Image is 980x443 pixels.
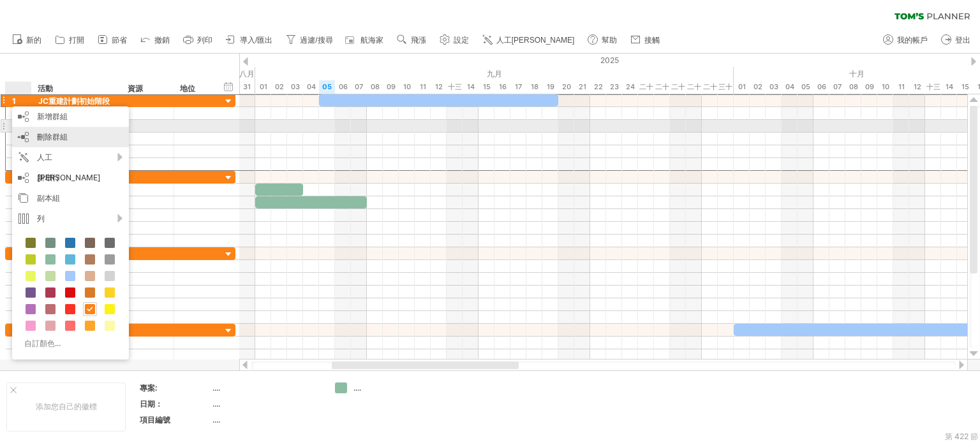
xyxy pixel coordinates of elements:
[861,80,877,94] div: 2025年10月9日星期四
[431,80,447,94] div: 2025年9月12日，星期五
[909,80,925,94] div: 2025年10月12日星期日
[94,32,131,48] a: 節省
[499,82,507,91] font: 16
[140,415,170,425] font: 項目編號
[483,82,491,91] font: 15
[766,80,782,94] div: 2025年10月3日星期五
[154,36,170,45] font: 撤銷
[12,96,16,106] font: 1
[961,82,969,91] font: 15
[914,82,921,91] font: 12
[738,82,746,91] font: 01
[26,36,41,45] font: 新的
[865,82,874,91] font: 09
[702,80,718,94] div: 2025年9月29日星期一
[371,82,380,91] font: 08
[510,80,526,94] div: 2025年9月17日星期三
[112,36,127,45] font: 節省
[542,80,558,94] div: 2025年9月19日星期五
[600,55,619,65] font: 2025
[52,32,88,48] a: 打開
[223,32,276,48] a: 導入/匯出
[240,36,272,45] font: 導入/匯出
[610,82,619,91] font: 23
[817,82,826,91] font: 06
[343,32,387,48] a: 航海家
[602,36,617,45] font: 幫助
[243,82,251,91] font: 31
[938,32,974,48] a: 登出
[579,82,586,91] font: 21
[335,80,351,94] div: 2025年9月6日星期六
[447,80,463,94] div: 2025年9月13日星期六
[785,82,794,91] font: 04
[37,132,68,142] font: 刪除群組
[212,415,220,425] font: ....
[639,82,653,105] font: 二十五
[436,32,473,48] a: 設定
[926,82,940,91] font: 十三
[260,82,267,91] font: 01
[798,80,813,94] div: 2025年10月5日星期日
[399,80,415,94] div: 2025年9月10日星期三
[37,112,68,121] font: 新增群組
[955,36,970,45] font: 登出
[394,32,430,48] a: 飛漲
[562,82,571,91] font: 20
[415,80,431,94] div: 2025年9月11日，星期四
[411,36,426,45] font: 飛漲
[454,36,469,45] font: 設定
[833,82,842,91] font: 07
[703,82,717,105] font: 二十九
[303,80,319,94] div: 2025年9月4日，星期四
[594,82,603,91] font: 22
[957,80,973,94] div: 2025年10月15日星期三
[212,383,220,393] font: ....
[339,82,348,91] font: 06
[180,32,216,48] a: 列印
[626,82,635,91] font: 24
[882,82,889,91] font: 10
[880,32,932,48] a: 我的帳戶
[515,82,522,91] font: 17
[849,69,865,78] font: 十月
[750,80,766,94] div: 2025年10月2日星期四
[180,84,195,93] font: 地位
[37,214,45,223] font: 列
[360,36,383,45] font: 航海家
[435,82,443,91] font: 12
[291,82,300,91] font: 03
[448,82,462,91] font: 十三
[627,32,664,48] a: 接觸
[36,402,97,411] font: 添加您自己的徽標
[893,80,909,94] div: 2025年10月11日星期六
[574,80,590,94] div: 2025年9月21日星期日
[531,82,538,91] font: 18
[670,80,686,94] div: 2025年9月27日星期六
[655,82,669,105] font: 二十六
[769,82,778,91] font: 03
[644,36,660,45] font: 接觸
[212,399,220,409] font: ....
[367,80,383,94] div: 2025年9月8日星期一
[829,80,845,94] div: 2025年10月7日星期二
[686,80,702,94] div: 2025年9月28日星期日
[925,80,941,94] div: 2025年10月13日星期一
[813,80,829,94] div: 2025年10月6日星期一
[622,80,638,94] div: 2025年9月24日星期三
[283,32,336,48] a: 過濾/搜尋
[319,80,335,94] div: 2025年9月5日星期五
[287,80,303,94] div: 2025年9月3日星期三
[128,84,143,93] font: 資源
[687,82,701,105] font: 二十八
[801,82,810,91] font: 05
[479,80,494,94] div: 2025年9月15日星期一
[275,82,284,91] font: 02
[403,82,411,91] font: 10
[897,36,928,45] font: 我的帳戶
[898,82,905,91] font: 11
[754,82,762,91] font: 02
[849,82,858,91] font: 08
[946,82,953,91] font: 14
[945,432,978,441] font: 第 422 節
